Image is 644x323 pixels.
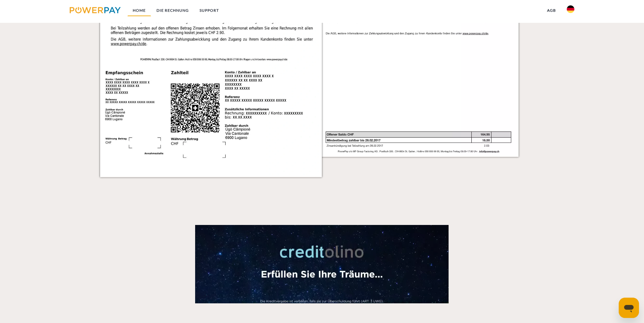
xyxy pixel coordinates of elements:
[619,298,639,318] iframe: Schaltfläche zum Öffnen des Messaging-Fensters
[70,7,121,13] img: logo-powerpay.svg
[151,5,194,16] a: DIE RECHNUNG
[542,5,561,16] a: agb
[100,225,544,303] a: Fallback Image
[194,5,224,16] a: SUPPORT
[567,5,574,13] img: de
[127,5,151,16] a: Home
